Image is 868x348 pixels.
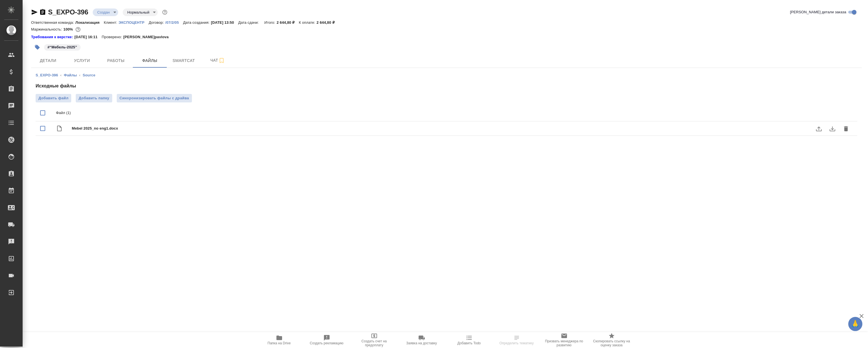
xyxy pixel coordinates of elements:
[31,41,44,53] button: Добавить тэг
[38,95,68,101] span: Добавить файл
[204,57,231,64] span: Чат
[149,20,165,25] p: Договор:
[136,57,163,64] span: Файлы
[102,57,129,64] span: Работы
[47,44,77,50] p: #“Мебель-2025”
[68,57,96,64] span: Услуги
[238,20,260,25] p: Дата сдачи:
[277,20,299,25] p: 2 644,80 ₽
[60,72,61,78] li: ‹
[299,20,317,25] p: К оплате:
[264,20,276,25] p: Итого:
[211,20,238,25] p: [DATE] 13:50
[125,10,151,15] button: Нормальный
[31,34,74,40] div: Нажми, чтобы открыть папку с инструкцией
[36,83,857,89] h4: Исходные файлы
[170,57,197,64] span: Smartcat
[36,72,857,78] nav: breadcrumb
[826,122,839,136] button: download
[36,94,71,102] label: Добавить файл
[39,9,46,16] button: Скопировать ссылку
[812,122,826,136] label: uploadFile
[63,27,74,31] p: 100%
[165,20,183,25] p: /07/2/05
[93,8,118,16] div: Создан
[848,317,862,331] button: 🙏
[83,73,95,77] a: Source
[74,26,82,33] button: 0.00 RUB;
[76,94,112,102] button: Добавить папку
[96,10,111,15] button: Создан
[56,110,853,116] p: Файл (1)
[75,20,104,25] p: Локализация
[44,44,81,49] span: “Мебель-2025”
[79,72,80,78] li: ‹
[120,95,189,101] span: Синхронизировать файлы с драйва
[31,9,38,16] button: Скопировать ссылку для ЯМессенджера
[119,20,149,25] a: ЭКСПОЦЕНТР
[79,95,109,101] span: Добавить папку
[317,20,339,25] p: 2 644,80 ₽
[104,20,118,25] p: Клиент:
[31,20,75,25] p: Ответственная команда:
[48,8,88,16] a: S_EXPO-396
[123,8,158,16] div: Создан
[165,20,183,25] a: /07/2/05
[31,34,74,40] a: Требования к верстке:
[117,94,192,102] button: Синхронизировать файлы с драйва
[74,34,102,40] p: [DATE] 16:11
[64,73,77,77] a: Файлы
[31,27,63,31] p: Маржинальность:
[36,73,58,77] a: S_EXPO-396
[102,34,124,40] p: Проверено:
[850,318,860,330] span: 🙏
[218,57,225,64] svg: Подписаться
[183,20,211,25] p: Дата создания:
[34,57,62,64] span: Детали
[123,34,173,40] p: [PERSON_NAME]pavlova
[119,20,149,25] p: ЭКСПОЦЕНТР
[72,126,844,131] span: Mebel 2025_no eng1.docx
[839,122,853,136] button: delete
[790,9,846,15] span: [PERSON_NAME] детали заказа
[161,8,168,16] button: Доп статусы указывают на важность/срочность заказа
